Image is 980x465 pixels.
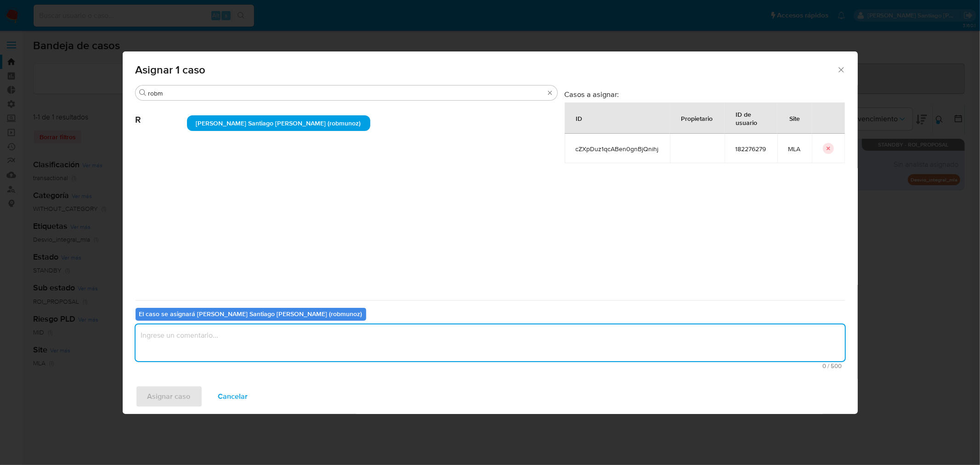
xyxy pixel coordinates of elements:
b: El caso se asignará [PERSON_NAME] Santiago [PERSON_NAME] (robmunoz) [139,309,363,318]
div: [PERSON_NAME] Santiago [PERSON_NAME] (robmunoz) [187,115,370,131]
div: ID de usuario [725,103,777,133]
span: [PERSON_NAME] Santiago [PERSON_NAME] (robmunoz) [196,119,361,128]
button: icon-button [823,143,834,154]
span: cZXpDuz1qcABen0gnBjQnihj [576,145,659,153]
input: Buscar analista [148,89,544,97]
div: Site [779,107,811,129]
div: assign-modal [123,51,858,414]
span: Asignar 1 caso [136,64,837,75]
span: Cancelar [218,386,248,407]
h3: Casos a asignar: [565,90,845,99]
button: Cancelar [206,386,260,408]
button: Cerrar ventana [837,65,845,74]
span: 182276279 [736,145,766,153]
button: Buscar [139,89,147,96]
span: Máximo 500 caracteres [138,363,842,369]
span: R [136,101,187,125]
span: MLA [788,145,801,153]
button: Borrar [546,89,554,96]
div: Propietario [670,107,724,129]
div: ID [565,107,594,129]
